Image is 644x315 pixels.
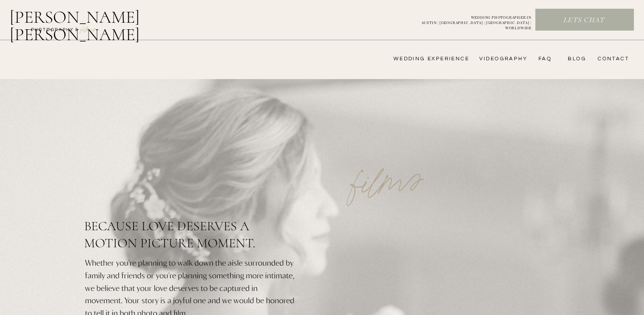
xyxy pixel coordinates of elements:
a: CONTACT [595,55,629,62]
a: wedding experience [381,55,469,62]
a: bLog [565,55,586,62]
a: FAQ [534,55,552,62]
a: videography [477,55,527,62]
p: WEDDING PHOTOGRAPHER IN AUSTIN | [GEOGRAPHIC_DATA] | [GEOGRAPHIC_DATA] | WORLDWIDE [407,15,531,25]
p: films [326,133,447,216]
a: FILMs [72,24,104,34]
a: [PERSON_NAME] [PERSON_NAME] [10,8,185,29]
a: Lets chat [536,16,632,25]
a: photography & [26,27,84,37]
h2: Because love deserves a motion picture moment. [84,218,298,271]
a: WEDDING PHOTOGRAPHER INAUSTIN | [GEOGRAPHIC_DATA] | [GEOGRAPHIC_DATA] | WORLDWIDE [407,15,531,25]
